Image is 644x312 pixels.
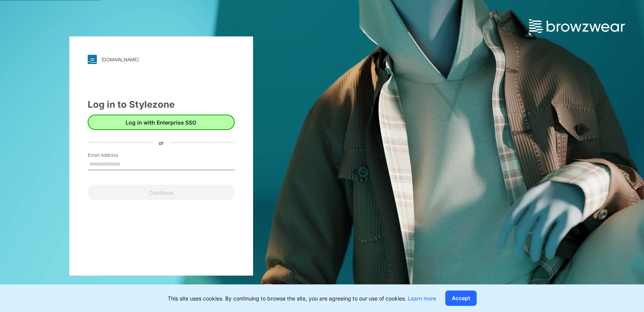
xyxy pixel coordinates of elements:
[101,57,139,62] div: [DOMAIN_NAME]
[408,295,436,302] a: Learn more
[88,98,235,112] div: Log in to Stylezone
[445,291,477,306] button: Accept
[529,19,625,33] img: browzwear-logo.73288ffb.svg
[88,115,235,130] button: Log in with Enterprise SSO
[88,152,141,159] label: Email Address
[152,138,170,146] div: or
[168,294,436,302] p: This site uses cookies. By continuing to browse the site, you are agreeing to our use of cookies.
[88,55,235,64] a: [DOMAIN_NAME]
[88,55,97,64] img: svg+xml;base64,PHN2ZyB3aWR0aD0iMjgiIGhlaWdodD0iMjgiIHZpZXdCb3g9IjAgMCAyOCAyOCIgZmlsbD0ibm9uZSIgeG...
